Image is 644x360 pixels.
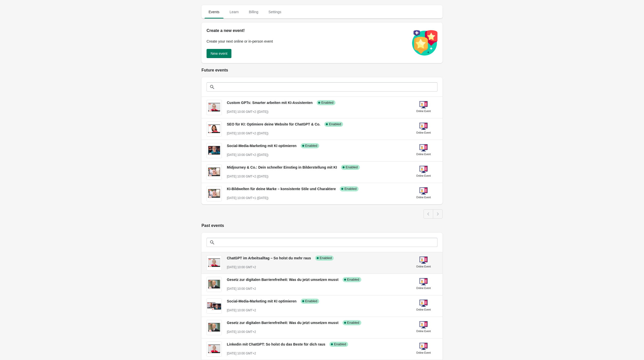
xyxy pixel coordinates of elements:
[207,186,222,201] img: KI-Bildwelten für deine Marke – konsistente Stile und Charaktere
[227,299,297,303] span: Social-Media-Marketing mit KI optimieren
[416,264,431,269] div: Online Event
[201,223,443,229] h2: Past events
[227,321,338,325] span: Gesetz zur digitalen Barrierefreiheit: Was du jetzt umsetzen musst
[419,187,428,195] img: online-event-5d64391802a09ceff1f8b055f10f5880.png
[305,144,317,148] span: Enabled
[227,175,268,178] span: [DATE] 10:00 GMT+2 ([DATE])
[207,122,222,136] img: SEO für KI: Optimiere deine Website für ChatGPT & Co.
[419,342,428,350] img: online-event-5d64391802a09ceff1f8b055f10f5880.png
[264,7,285,16] span: Settings
[329,122,341,126] span: Enabled
[416,152,431,157] div: Online Event
[321,101,333,105] span: Enabled
[207,342,222,356] img: Linkedin mit ChatGPT: So holst du das Beste für dich raus
[227,330,256,334] span: [DATE] 10:00 GMT+2
[227,144,297,148] span: Social-Media-Marketing mit KI optimieren
[207,39,407,44] p: Create your next online or in-person event
[207,28,407,34] h2: Create a new event!
[416,329,431,334] div: Online Event
[347,278,359,282] span: Enabled
[227,132,268,135] span: [DATE] 10:00 GMT+2 ([DATE])
[416,350,431,355] div: Online Event
[416,173,431,178] div: Online Event
[344,187,357,191] span: Enabled
[416,307,431,312] div: Online Event
[205,7,224,16] span: Events
[416,109,431,114] div: Online Event
[207,320,222,335] img: Gesetz zur digitalen Barrierefreiheit: Was du jetzt umsetzen musst
[227,309,256,312] span: [DATE] 10:00 GMT+2
[227,110,268,114] span: [DATE] 10:00 GMT+2 ([DATE])
[419,256,428,264] img: online-event-5d64391802a09ceff1f8b055f10f5880.png
[207,277,222,292] img: Gesetz zur digitalen Barrierefreiheit: Was du jetzt umsetzen musst
[227,122,320,126] span: SEO für KI: Optimiere deine Website für ChatGPT & Co.
[347,321,359,325] span: Enabled
[227,342,325,346] span: Linkedin mit ChatGPT: So holst du das Beste für dich raus
[419,144,428,152] img: online-event-5d64391802a09ceff1f8b055f10f5880.png
[227,101,313,105] span: Custom GPTs: Smarter arbeiten mit KI-Assistenten
[207,143,222,158] img: Social-Media-Marketing mit KI optimieren
[416,130,431,135] div: Online Event
[207,49,231,58] button: New event
[227,287,256,291] span: [DATE] 10:00 GMT+2
[201,67,443,73] h2: Future events
[227,153,268,157] span: [DATE] 10:00 GMT+2 ([DATE])
[207,165,222,179] img: Midjourney & Co.: Dein schneller Einstieg in Bilderstellung mit KI
[419,122,428,130] img: online-event-5d64391802a09ceff1f8b055f10f5880.png
[416,195,431,200] div: Online Event
[227,352,256,355] span: [DATE] 10:00 GMT+2
[320,256,332,260] span: Enabled
[423,209,443,219] nav: Pagination
[207,256,222,270] img: ChatGPT im Arbeitsalltag – So holst du mehr raus
[245,7,262,16] span: Billing
[346,165,358,169] span: Enabled
[227,165,337,169] span: Midjourney & Co.: Dein schneller Einstieg in Bilderstellung mit KI
[211,51,227,56] span: New event
[227,278,338,282] span: Gesetz zur digitalen Barrierefreiheit: Was du jetzt umsetzen musst
[334,342,346,346] span: Enabled
[227,196,268,200] span: [DATE] 10:00 GMT+1 ([DATE])
[419,101,428,109] img: online-event-5d64391802a09ceff1f8b055f10f5880.png
[305,299,317,303] span: Enabled
[226,7,243,16] span: Learn
[419,278,428,286] img: online-event-5d64391802a09ceff1f8b055f10f5880.png
[227,187,336,191] span: KI-Bildwelten für deine Marke – konsistente Stile und Charaktere
[227,265,256,269] span: [DATE] 10:00 GMT+2
[419,299,428,307] img: online-event-5d64391802a09ceff1f8b055f10f5880.png
[419,321,428,329] img: online-event-5d64391802a09ceff1f8b055f10f5880.png
[416,286,431,291] div: Online Event
[207,100,222,115] img: Custom GPTs: Smarter arbeiten mit KI-Assistenten
[207,299,222,313] img: Social-Media-Marketing mit KI optimieren
[227,256,311,260] span: ChatGPT im Arbeitsalltag – So holst du mehr raus
[419,165,428,173] img: online-event-5d64391802a09ceff1f8b055f10f5880.png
